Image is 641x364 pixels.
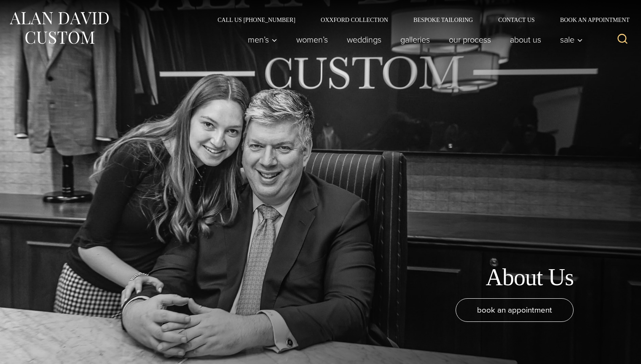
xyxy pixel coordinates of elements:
a: Bespoke Tailoring [401,17,485,23]
h1: About Us [485,263,574,292]
a: Book an Appointment [547,17,633,23]
a: About Us [501,31,551,48]
a: Oxxford Collection [308,17,401,23]
a: Women’s [287,31,338,48]
a: Galleries [391,31,440,48]
nav: Primary Navigation [239,31,587,48]
span: book an appointment [477,304,552,316]
a: Call Us [PHONE_NUMBER] [205,17,308,23]
a: weddings [338,31,391,48]
a: Contact Us [485,17,547,23]
span: Sale [560,35,583,44]
a: Our Process [440,31,501,48]
img: Alan David Custom [8,9,110,47]
nav: Secondary Navigation [205,17,633,23]
a: book an appointment [456,298,574,322]
span: Men’s [248,35,277,44]
button: View Search Form [612,29,633,50]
